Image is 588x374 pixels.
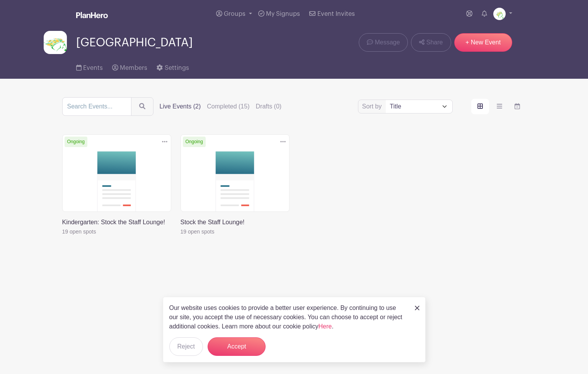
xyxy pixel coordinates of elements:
[112,54,147,79] a: Members
[160,102,201,111] label: Live Events (2)
[415,306,419,310] img: close_button-5f87c8562297e5c2d7936805f587ecaba9071eb48480494691a3f1689db116b3.svg
[76,54,103,79] a: Events
[317,11,355,17] span: Event Invites
[62,97,131,116] input: Search Events...
[76,36,193,49] span: [GEOGRAPHIC_DATA]
[266,11,300,17] span: My Signups
[160,102,282,111] div: filters
[76,12,108,18] img: logo_white-6c42ec7e38ccf1d336a20a19083b03d10ae64f83f12c07503d8b9e83406b4c7d.svg
[83,65,103,71] span: Events
[169,337,203,356] button: Reject
[165,65,189,71] span: Settings
[362,102,384,111] label: Sort by
[411,33,451,52] a: Share
[454,33,512,52] a: + New Event
[120,65,147,71] span: Members
[169,303,407,331] p: Our website uses cookies to provide a better user experience. By continuing to use our site, you ...
[256,102,282,111] label: Drafts (0)
[208,337,266,356] button: Accept
[224,11,245,17] span: Groups
[157,54,189,79] a: Settings
[426,38,443,47] span: Share
[375,38,400,47] span: Message
[207,102,249,111] label: Completed (15)
[359,33,408,52] a: Message
[319,323,332,330] a: Here
[493,8,506,20] img: Screen%20Shot%202023-09-28%20at%203.51.11%20PM.png
[471,99,526,114] div: order and view
[44,31,67,54] img: Screen%20Shot%202023-09-28%20at%203.51.11%20PM.png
